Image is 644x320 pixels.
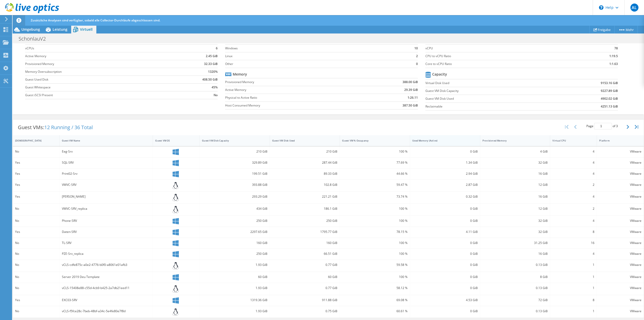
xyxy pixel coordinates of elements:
[599,251,641,257] div: VMware
[482,308,548,314] div: 0.13 GiB
[482,251,548,257] div: 16 GiB
[62,139,145,142] div: Guest VM Name
[599,229,641,235] div: VMware
[272,285,338,291] div: 0.77 GiB
[225,80,362,85] label: Provisioned Memory
[44,124,93,131] span: 12 Running / 36 Total
[342,194,408,199] div: 73.74 %
[482,218,548,224] div: 32 GiB
[614,26,638,33] a: Mehr
[15,240,57,246] div: No
[425,104,555,109] label: Reclaimable
[202,194,267,199] div: 293.29 GiB
[80,27,93,32] span: Virtuell
[599,285,641,291] div: VMware
[342,182,408,188] div: 59.47 %
[412,160,478,165] div: 1.34 GiB
[15,139,51,142] div: [DEMOGRAPHIC_DATA]
[552,171,594,176] div: 4
[425,96,555,101] label: Guest VM Disk Used
[425,61,574,66] label: Core to vCPU Ratio
[21,27,40,32] span: Umgebung
[62,251,151,257] div: PZE-Srv_replica
[62,171,151,176] div: Print02-Srv
[599,308,641,314] div: VMware
[482,182,548,188] div: 12 GiB
[62,194,151,199] div: [PERSON_NAME]
[13,120,98,135] div: Guest VMs:
[342,218,408,224] div: 100 %
[408,95,418,100] b: 1:26.11
[342,274,408,280] div: 100 %
[552,262,594,268] div: 1
[404,87,418,92] b: 29.39 GiB
[272,149,338,154] div: 210 GiB
[62,262,151,268] div: vCLS-cdfe875c-a0e2-4776-b0f0-a8061e01afb3
[204,61,218,66] b: 32.33 GiB
[342,229,408,235] div: 78.15 %
[552,160,594,165] div: 4
[412,274,478,280] div: 0 GiB
[412,251,478,257] div: 0 GiB
[403,80,418,85] b: 388.00 GiB
[202,218,267,224] div: 250 GiB
[272,274,338,280] div: 60 GiB
[412,194,478,199] div: 0.32 GiB
[62,182,151,188] div: VMVC-SRV
[272,182,338,188] div: 102.8 GiB
[586,123,618,129] span: Page of
[225,95,362,100] label: Physical to Active Ratio
[15,274,57,280] div: No
[482,139,542,142] div: Provisioned Memory
[599,297,641,303] div: VMware
[15,171,57,176] div: Yes
[15,251,57,257] div: No
[416,54,418,59] b: 2
[601,81,618,86] b: 9153.16 GiB
[15,194,57,199] div: Yes
[15,149,57,154] div: No
[342,171,408,176] div: 44.66 %
[225,61,400,66] label: Other
[15,308,57,314] div: No
[216,46,218,51] b: 6
[599,182,641,188] div: VMware
[482,160,548,165] div: 32 GiB
[599,206,641,211] div: VMware
[233,72,247,77] b: Memory
[208,69,218,74] b: 1320%
[601,88,618,93] b: 9227.89 GiB
[614,46,618,51] b: 78
[62,229,151,235] div: Daten-SRV
[425,81,555,86] label: Virtual Disk Used
[403,103,418,108] b: 387.50 GiB
[425,46,574,51] label: vCPU
[482,149,548,154] div: 4 GiB
[412,218,478,224] div: 0 GiB
[482,171,548,176] div: 16 GiB
[25,69,172,74] label: Memory Oversubscription
[202,229,267,235] div: 2297.65 GiB
[599,262,641,268] div: VMware
[15,297,57,303] div: Yes
[599,240,641,246] div: VMware
[25,46,172,51] label: vCPUs
[202,77,218,82] b: 408.50 GiB
[416,61,418,66] b: 0
[609,54,618,59] b: 1:19.5
[225,46,400,51] label: Windows
[342,139,401,142] div: Guest VM % Occupancy
[272,229,338,235] div: 1795.77 GiB
[62,160,151,165] div: SQL-SRV
[62,206,151,211] div: VMVC-SRV_replica
[552,194,594,199] div: 4
[15,285,57,291] div: No
[599,274,641,280] div: VMware
[225,87,362,92] label: Active Memory
[342,149,408,154] div: 100 %
[62,297,151,303] div: EXC03-SRV
[599,160,641,165] div: VMware
[594,123,612,129] input: jump to page
[599,5,603,10] svg: \n
[601,96,618,101] b: 4902.02 GiB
